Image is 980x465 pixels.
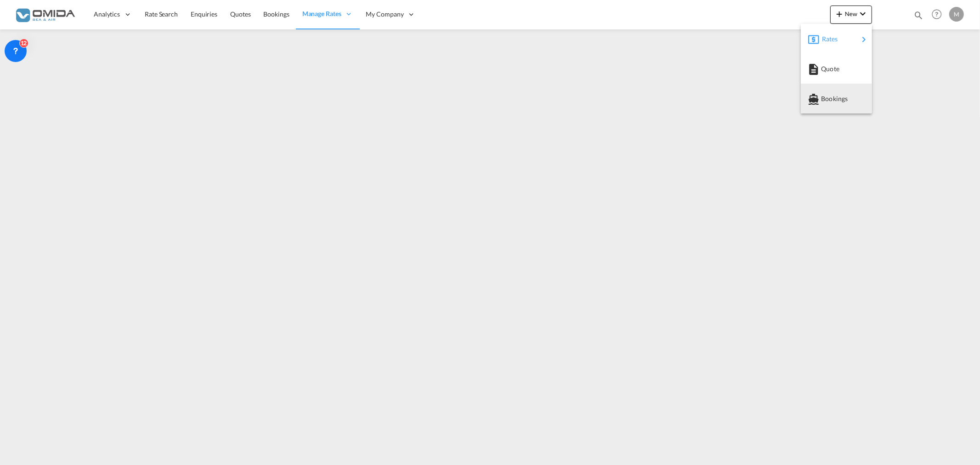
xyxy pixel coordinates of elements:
[859,34,870,45] md-icon: icon-chevron-right
[821,60,831,78] span: Quote
[801,84,872,113] button: Bookings
[821,90,831,108] span: Bookings
[801,54,872,84] button: Quote
[822,30,833,48] span: Rates
[808,87,865,110] div: Bookings
[808,57,865,80] div: Quote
